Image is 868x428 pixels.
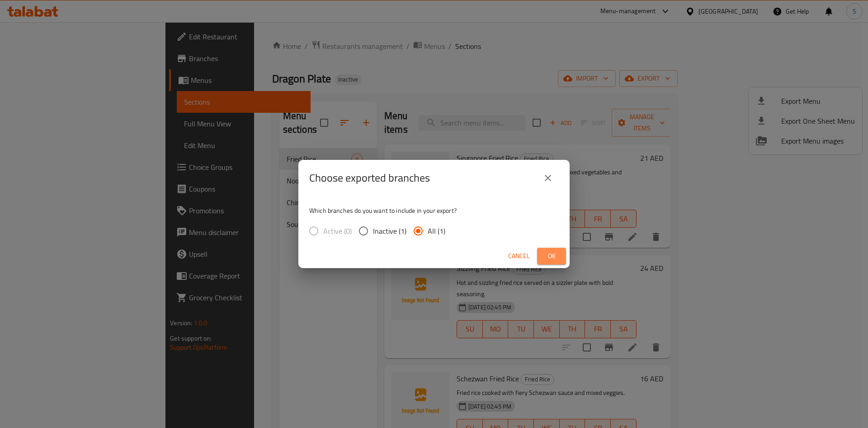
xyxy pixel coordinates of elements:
span: Ok [544,250,559,262]
h2: Choose exported branches [309,171,430,185]
button: Cancel [505,248,533,264]
span: Active (0) [323,226,352,236]
button: Ok [537,248,566,264]
span: Inactive (1) [373,226,406,236]
span: Cancel [508,250,530,262]
p: Which branches do you want to include in your export? [309,206,559,215]
button: close [537,167,559,189]
span: All (1) [428,226,445,236]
